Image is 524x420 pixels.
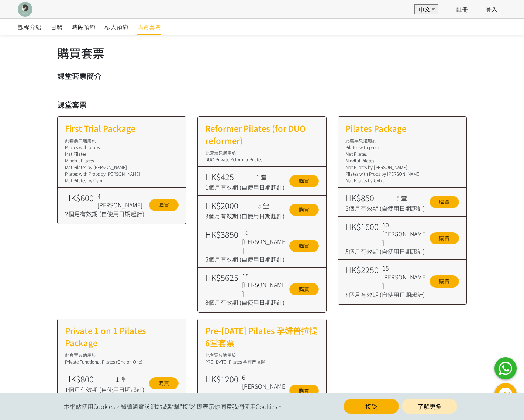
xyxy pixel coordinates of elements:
[345,220,379,247] div: HK$1600
[205,183,285,192] div: 1個月有效期 (自使用日期起計)
[72,19,95,35] a: 時段預約
[345,157,459,164] div: Mindful Pilates
[242,228,286,255] div: 10 [PERSON_NAME]
[258,201,285,210] div: 5 堂
[65,177,179,184] div: Mat Pilates by Cybil
[289,283,319,295] a: 購買
[430,275,459,288] a: 購買
[149,199,179,211] a: 購買
[345,151,459,157] div: Mat Pilates
[242,373,286,399] div: 6 [PERSON_NAME]
[18,19,41,35] a: 課程介紹
[65,358,179,365] div: Private Functional Pilates (One on One)
[65,164,179,171] div: Mat Pilates by [PERSON_NAME]
[344,399,399,414] button: 接受
[289,385,319,397] a: 購買
[65,352,96,358] span: 此套票只適用於
[205,149,236,156] span: 此套票只適用於
[205,171,252,183] div: HK$425
[396,193,425,202] div: 5 堂
[205,199,255,211] div: HK$2000
[345,137,376,144] span: 此套票只適用於
[205,211,285,220] div: 3個月有效期 (自使用日期起計)
[51,19,62,35] a: 日曆
[205,373,238,399] div: HK$1200
[137,19,161,35] a: 購買套票
[345,290,426,299] div: 8個月有效期 (自使用日期起計)
[242,271,286,298] div: 15 [PERSON_NAME]
[205,271,238,298] div: HK$5625
[65,151,179,157] div: Mat Pilates
[65,209,145,218] div: 2個月有效期 (自使用日期起計)
[65,192,94,209] div: HK$600
[65,144,179,151] div: Pilates with props
[116,375,145,383] div: 1 堂
[345,177,459,184] div: Mat Pilates by Cybil
[289,240,319,252] a: 購買
[345,264,379,290] div: HK$2250
[65,157,179,164] div: Mindful Pilates
[97,192,145,209] div: 4 [PERSON_NAME]
[256,172,285,181] div: 1 堂
[345,144,459,151] div: Pilates with props
[65,137,96,144] span: 此套票只適用於
[345,204,425,213] div: 3個月有效期 (自使用日期起計)
[65,385,145,394] div: 1個月有效期 (自使用日期起計)
[137,23,161,31] span: 購買套票
[57,99,467,110] h3: 課堂套票
[51,23,62,31] span: 日曆
[205,255,286,264] div: 5個月有效期 (自使用日期起計)
[456,5,468,14] a: 註冊
[205,156,319,163] div: DUO Private Reformer Pilates
[430,232,459,244] a: 購買
[345,192,393,204] div: HK$850
[205,228,238,255] div: HK$3850
[382,264,426,290] div: 15 [PERSON_NAME]
[345,164,459,171] div: Mat Pilates by [PERSON_NAME]
[57,70,467,82] h3: 課堂套票簡介
[345,122,459,134] h2: Pilates Package
[289,204,319,216] a: 購買
[65,373,112,385] div: HK$800
[65,324,179,349] h2: Private 1 on 1 Pilates Package
[430,196,459,208] a: 購買
[65,122,179,134] h2: First Trial Package
[289,175,319,187] a: 購買
[205,352,236,358] span: 此套票只適用於
[104,19,128,35] a: 私人預約
[205,298,286,307] div: 8個月有效期 (自使用日期起計)
[65,171,179,177] div: Pilates with Props by [PERSON_NAME]
[382,220,426,247] div: 10 [PERSON_NAME]
[486,5,497,14] a: 登入
[57,44,467,62] h1: 購買套票
[205,122,319,147] h2: Reformer Pilates (for DUO reformer)
[149,377,179,389] a: 購買
[345,171,459,177] div: Pilates with Props by [PERSON_NAME]
[205,324,319,349] h2: Pre-[DATE] Pilates 孕婦普拉提 6堂套票
[402,399,457,414] a: 了解更多
[18,2,32,17] img: XCiuqSzNOMkVjoLvqyfWlGi3krYmRzy3FY06BdcB.png
[345,247,426,256] div: 5個月有效期 (自使用日期起計)
[72,23,95,31] span: 時段預約
[64,402,283,411] span: 本網站使用Cookies。繼續瀏覽該網站或點擊"接受"即表示你同意我們使用Cookies。
[104,23,128,31] span: 私人預約
[18,23,41,31] span: 課程介紹
[205,358,319,365] div: PRE-[DATE] Pilates 孕婦普拉提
